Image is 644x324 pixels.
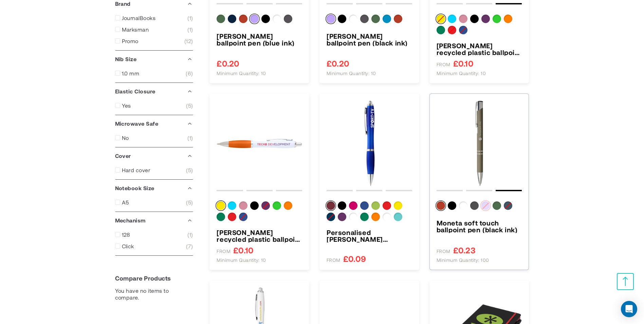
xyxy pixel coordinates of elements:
div: Orange [284,201,292,210]
div: Microwave Safe [115,115,193,132]
div: Notebook Size [115,180,193,197]
div: Colour [217,15,302,26]
h3: [PERSON_NAME] recycled plastic ballpoint pen (black ink) [217,229,302,242]
span: Minimum quantity: 100 [437,257,489,263]
span: FROM [217,248,231,254]
div: Red [228,213,236,221]
h3: Personalised [PERSON_NAME] BallPoint Pen -Coloured barrel & black ink [327,229,412,242]
div: Colour [437,15,522,37]
span: A5 [122,199,129,206]
div: Aqua blue [394,213,402,221]
span: 1 [187,26,193,33]
span: 1 [187,231,193,238]
span: Click [122,243,134,250]
div: Aqua [228,201,236,210]
div: Royal blue [360,201,369,210]
a: 128 1 [115,231,193,238]
span: Marksman [122,26,149,33]
div: Elastic Closure [115,83,193,100]
div: Ocean blue [383,15,391,23]
a: Nash recycled plastic ballpoint pen (black ink) [217,229,302,242]
span: 12 [184,38,193,44]
span: 5 [186,102,193,109]
span: Compare Products [115,274,171,282]
div: Pink [459,15,467,23]
span: £0.20 [217,59,239,68]
span: Minimum quantity: 10 [437,70,486,76]
div: Purple [338,213,346,221]
div: Solid black [470,15,479,23]
span: 1 [187,134,193,141]
a: Marksman 1 [115,26,193,33]
div: Colour [327,201,412,224]
span: £0.09 [343,254,366,263]
div: Forest green [493,201,501,210]
div: White [459,201,467,210]
a: Promo 12 [115,38,193,44]
img: Nash recycled plastic ballpoint pen (black ink) [217,101,302,186]
a: Nash recycled plastic ballpoint pen (blue ink) [437,42,522,56]
a: No 1 [115,134,193,141]
div: Royal blue [239,213,247,221]
span: £0.20 [327,59,349,68]
span: FROM [437,61,450,68]
span: £0.10 [233,246,254,254]
a: Hard cover 5 [115,167,193,174]
div: Yellow [437,15,445,23]
div: Merlot [327,201,335,210]
span: Minimum quantity: 10 [217,70,266,76]
span: Yes [122,102,131,109]
div: Solid black [261,15,270,23]
div: Solid black [250,201,259,210]
div: Cover [115,147,193,164]
div: Green [360,213,369,221]
span: Hard cover [122,167,150,174]
div: Transparent white [383,213,391,221]
h3: [PERSON_NAME] recycled plastic ballpoint pen (blue ink) [437,42,522,56]
div: Aqua [448,15,456,23]
a: Lorena RABS ballpoint pen (black ink) [327,33,412,46]
div: Brick [437,201,445,210]
div: White [349,213,357,221]
a: Click 7 [115,243,193,250]
span: JournalBooks [122,15,156,21]
div: Nib Size [115,51,193,68]
a: Moneta soft touch ballpoint pen (black ink) [437,219,522,233]
div: Forest green [371,15,380,23]
div: Forest green [217,15,225,23]
h3: [PERSON_NAME] ballpoint pen (black ink) [327,33,412,46]
div: Colour [327,15,412,26]
div: Pink [239,201,247,210]
div: Green [437,26,445,34]
div: Red [383,201,391,210]
div: Orange [371,213,380,221]
a: A5 5 [115,199,193,206]
span: Minimum quantity: 10 [327,70,376,76]
span: 5 [186,199,193,206]
h3: [PERSON_NAME] ballpoint pen (blue ink) [217,33,302,46]
div: Lime green [493,15,501,23]
img: Personalised Nash BallPoint Pen -Coloured barrel & black ink [327,101,412,186]
div: You have no items to compare. [115,287,193,301]
span: FROM [327,257,341,263]
div: Lilac [250,15,259,23]
div: Transparent white [349,15,357,23]
span: No [122,134,129,141]
a: Yes 5 [115,102,193,109]
img: Moneta soft touch ballpoint pen (black ink) [437,101,522,186]
div: Lilac [481,201,490,210]
a: Lorena RABS ballpoint pen (blue ink) [217,33,302,46]
div: Lilac [327,15,335,23]
div: Purple [481,15,490,23]
a: Personalised Nash BallPoint Pen -Coloured barrel &amp; black ink [327,229,412,242]
div: Purple [261,201,270,210]
div: Red [448,26,456,34]
div: Twilight Grey [360,15,369,23]
div: Yellow [217,201,225,210]
span: 1 [187,15,193,21]
a: JournalBooks 1 [115,15,193,21]
div: Mechanism [115,212,193,229]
